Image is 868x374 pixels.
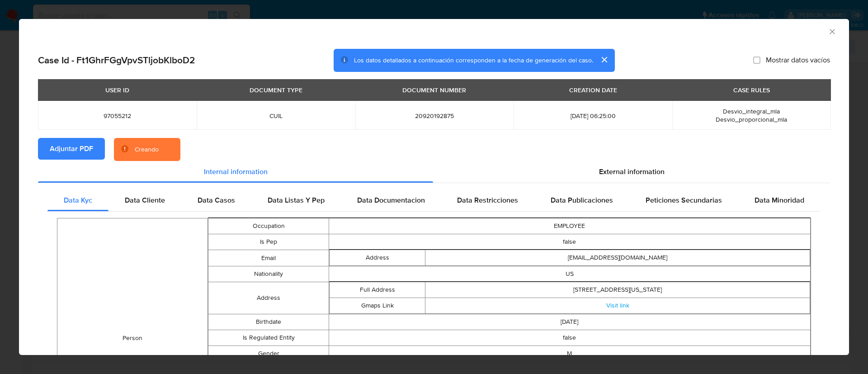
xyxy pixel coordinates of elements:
[828,27,836,35] button: Cerrar ventana
[244,82,308,98] div: DOCUMENT TYPE
[100,82,135,98] div: USER ID
[551,195,613,205] span: Data Publicaciones
[208,218,329,234] td: Occupation
[208,314,329,330] td: Birthdate
[646,195,722,205] span: Peticiones Secundarias
[329,218,810,234] td: EMPLOYEE
[208,250,329,266] td: Email
[208,330,329,346] td: Is Regulated Entity
[329,234,810,250] td: false
[755,195,804,205] span: Data Minoridad
[425,250,810,266] td: [EMAIL_ADDRESS][DOMAIN_NAME]
[208,112,344,120] span: CUIL
[329,346,810,362] td: M
[329,266,810,282] td: US
[64,195,92,205] span: Data Kyc
[329,298,425,314] td: Gmaps Link
[716,115,787,124] span: Desvio_proporcional_mla
[329,330,810,346] td: false
[564,82,623,98] div: CREATION DATE
[366,112,503,120] span: 20920192875
[135,145,159,154] div: Creando
[606,301,629,310] a: Visit link
[728,82,775,98] div: CASE RULES
[329,282,425,298] td: Full Address
[425,282,810,298] td: [STREET_ADDRESS][US_STATE]
[204,166,268,177] span: Internal information
[268,195,325,205] span: Data Listas Y Pep
[38,138,105,160] button: Adjuntar PDF
[50,139,93,159] span: Adjuntar PDF
[38,54,195,66] h2: Case Id - Ft1GhrFGgVpvSTljobKlboD2
[125,195,165,205] span: Data Cliente
[357,195,425,205] span: Data Documentacion
[329,250,425,266] td: Address
[38,161,830,183] div: Detailed info
[766,56,830,65] span: Mostrar datos vacíos
[19,19,849,355] div: closure-recommendation-modal
[208,346,329,362] td: Gender
[329,314,810,330] td: [DATE]
[354,56,593,65] span: Los datos detallados a continuación corresponden a la fecha de generación del caso.
[524,112,661,120] span: [DATE] 06:25:00
[723,107,780,116] span: Desvio_integral_mla
[753,57,760,64] input: Mostrar datos vacíos
[599,166,665,177] span: External information
[208,282,329,314] td: Address
[593,49,615,71] button: cerrar
[397,82,472,98] div: DOCUMENT NUMBER
[198,195,235,205] span: Data Casos
[208,266,329,282] td: Nationality
[49,112,186,120] span: 97055212
[208,234,329,250] td: Is Pep
[457,195,518,205] span: Data Restricciones
[47,189,821,211] div: Detailed internal info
